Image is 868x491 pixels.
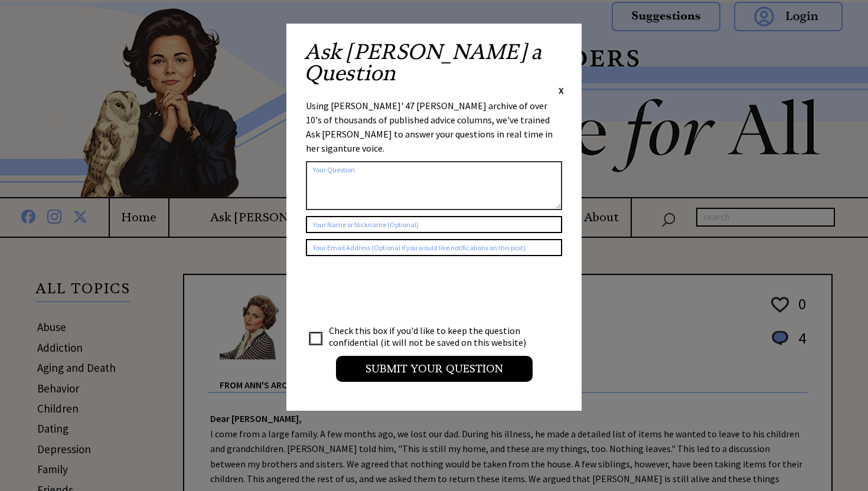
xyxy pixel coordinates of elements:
[306,268,485,314] iframe: reCAPTCHA
[304,41,564,84] h2: Ask [PERSON_NAME] a Question
[306,99,562,155] div: Using [PERSON_NAME]' 47 [PERSON_NAME] archive of over 10's of thousands of published advice colum...
[336,356,533,382] input: Submit your Question
[328,324,537,349] td: Check this box if you'd like to keep the question confidential (it will not be saved on this webs...
[306,216,562,233] input: Your Name or Nickname (Optional)
[559,84,564,96] span: X
[306,239,562,256] input: Your Email Address (Optional if you would like notifications on this post)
